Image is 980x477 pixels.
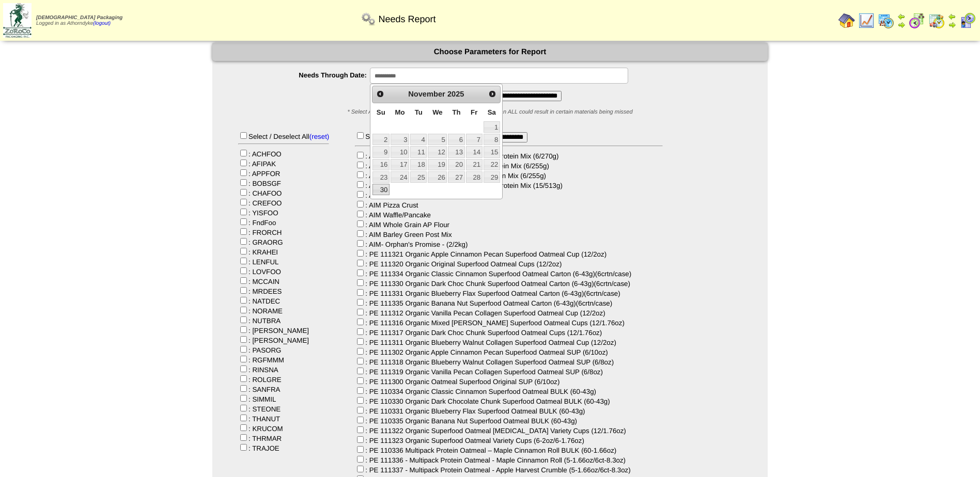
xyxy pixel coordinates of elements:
div: Choose Parameters for Report [212,43,768,61]
a: Prev [374,87,387,101]
span: Monday [395,108,405,116]
img: calendarblend.gif [909,12,925,29]
span: Thursday [452,108,460,116]
a: 15 [484,146,500,157]
span: 2025 [447,90,464,99]
span: Saturday [488,108,496,116]
a: 9 [372,146,390,157]
span: Needs Report [378,14,435,25]
span: Next [488,90,496,98]
img: arrowright.gif [897,21,906,29]
a: (reset) [309,133,330,140]
span: [DEMOGRAPHIC_DATA] Packaging [36,15,122,21]
a: 26 [428,171,447,183]
span: Wednesday [432,108,443,116]
a: 16 [372,159,390,170]
a: 12 [428,146,447,157]
span: Friday [471,108,477,116]
span: Prev [376,90,384,98]
img: zoroco-logo-small.webp [3,3,32,38]
a: 17 [391,159,409,170]
a: Next [486,87,499,101]
a: 10 [391,146,409,157]
a: 28 [466,171,483,183]
img: arrowright.gif [948,21,956,29]
img: arrowleft.gif [948,12,956,21]
div: Select / Deselect All : ACHFOO : AFIPAK : APPFOR : BOBSGF : CHAFOO : CREFOO : YISFOO : FndFoo : F... [238,131,329,452]
a: 2 [372,134,390,145]
a: 6 [448,134,464,145]
span: November [408,90,445,99]
img: calendarinout.gif [928,12,945,29]
a: 1 [484,121,500,133]
a: 23 [372,171,390,183]
img: line_graph.gif [858,12,875,29]
a: 13 [448,146,464,157]
img: arrowleft.gif [897,12,906,21]
a: 27 [448,171,464,183]
img: calendarcustomer.gif [959,12,976,29]
img: workflow.png [360,11,377,27]
a: 5 [428,134,447,145]
a: 24 [391,171,409,183]
a: 3 [391,134,409,145]
a: 20 [448,159,464,170]
a: (logout) [93,21,111,26]
a: 7 [466,134,483,145]
a: 21 [466,159,483,170]
a: 29 [484,171,500,183]
a: 18 [410,159,427,170]
span: Sunday [377,108,385,116]
label: Needs Through Date: [233,71,370,79]
a: 8 [484,134,500,145]
a: 19 [428,159,447,170]
a: 30 [372,184,390,195]
a: 4 [410,134,427,145]
img: home.gif [838,12,855,29]
a: 11 [410,146,427,157]
a: 25 [410,171,427,183]
span: Tuesday [415,108,423,116]
img: calendarprod.gif [878,12,894,29]
a: 14 [466,146,483,157]
div: * Select ALL to capture all needs. Selecting anything other than ALL could result in certain mate... [212,109,768,115]
span: Logged in as Athorndyke [36,15,122,26]
a: 22 [484,159,500,170]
